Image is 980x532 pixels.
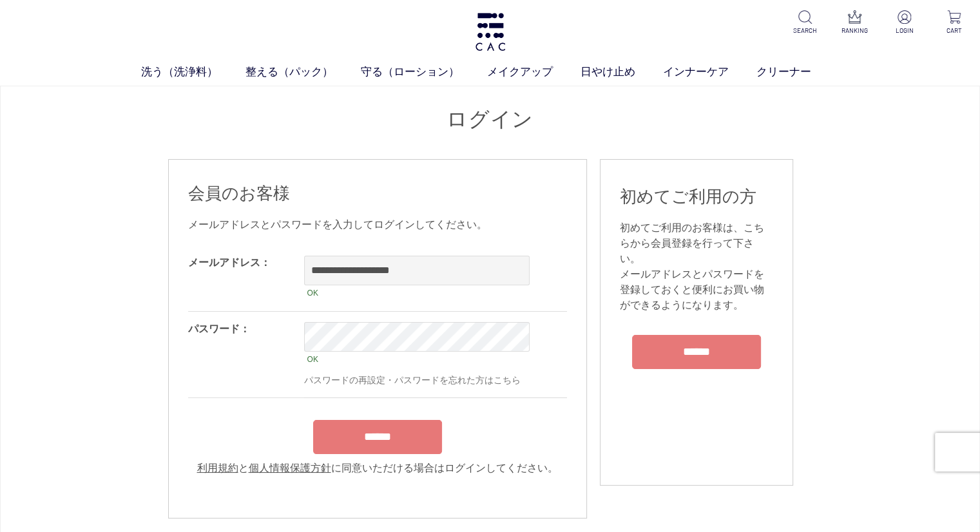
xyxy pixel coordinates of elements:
a: CART [938,10,970,35]
div: OK [304,352,530,367]
a: クリーナー [756,64,839,81]
p: CART [938,26,970,35]
a: メイクアップ [487,64,581,81]
label: メールアドレス： [188,257,271,268]
a: RANKING [839,10,870,35]
span: 初めてご利用の方 [620,187,756,206]
a: SEARCH [789,10,821,35]
a: 利用規約 [197,462,238,473]
div: メールアドレスとパスワードを入力してログインしてください。 [188,217,567,233]
a: パスワードの再設定・パスワードを忘れた方はこちら [304,375,521,385]
a: 洗う（洗浄料） [141,64,245,81]
span: 会員のお客様 [188,184,290,203]
div: OK [304,285,530,301]
a: 守る（ローション） [361,64,487,81]
label: パスワード： [188,323,250,334]
p: SEARCH [789,26,821,35]
a: 整える（パック） [245,64,361,81]
a: LOGIN [889,10,920,35]
div: 初めてご利用のお客様は、こちらから会員登録を行って下さい。 メールアドレスとパスワードを登録しておくと便利にお買い物ができるようになります。 [620,220,773,313]
a: インナーケア [663,64,756,81]
img: logo [474,13,507,51]
p: LOGIN [889,26,920,35]
h1: ログイン [168,106,812,133]
a: 個人情報保護方針 [249,462,331,473]
p: RANKING [839,26,870,35]
a: 日やけ止め [581,64,663,81]
div: と に同意いただける場合はログインしてください。 [188,461,567,476]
